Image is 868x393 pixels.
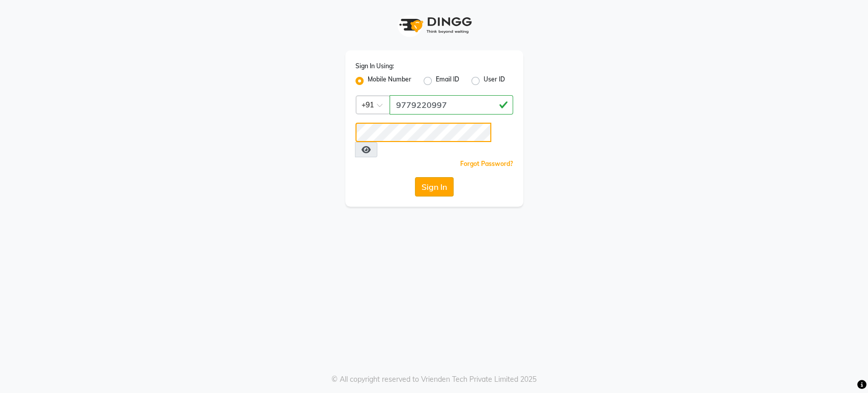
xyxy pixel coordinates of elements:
[355,123,491,142] input: Username
[436,75,459,87] label: Email ID
[394,10,475,40] img: logo1.svg
[355,62,394,71] label: Sign In Using:
[484,75,505,87] label: User ID
[368,75,411,87] label: Mobile Number
[390,95,513,115] input: Username
[415,177,454,196] button: Sign In
[460,160,513,167] a: Forgot Password?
